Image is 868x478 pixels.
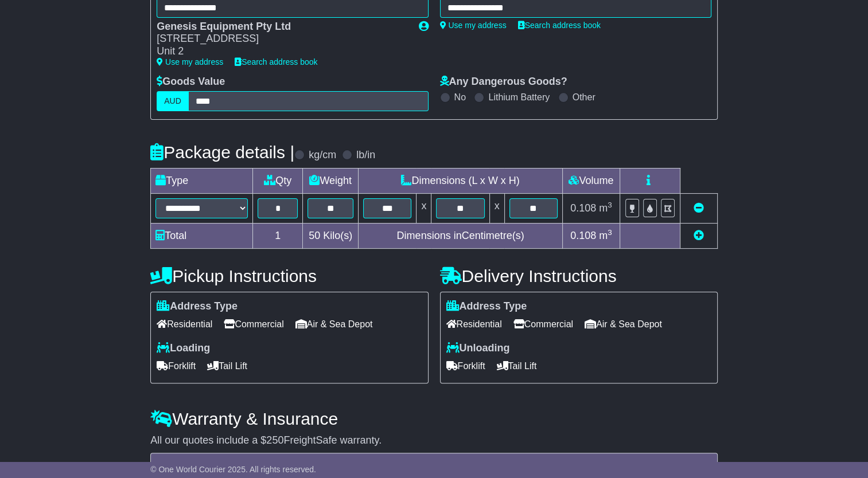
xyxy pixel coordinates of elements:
span: 0.108 [570,202,596,214]
span: © One World Courier 2025. All rights reserved. [150,465,316,474]
span: Forklift [157,357,196,375]
a: Use my address [440,21,507,30]
h4: Delivery Instructions [440,267,718,285]
td: 1 [253,223,303,248]
label: Address Type [446,300,527,313]
label: kg/cm [309,149,336,162]
span: Air & Sea Depot [585,315,662,333]
label: Other [573,92,595,103]
span: Tail Lift [207,357,247,375]
td: Dimensions in Centimetre(s) [359,223,562,248]
a: Use my address [157,57,223,66]
span: Commercial [224,315,283,333]
sup: 3 [608,228,612,237]
span: m [599,230,612,241]
span: Air & Sea Depot [295,315,373,333]
label: Goods Value [157,76,225,88]
div: [STREET_ADDRESS] [157,33,407,45]
td: x [489,193,504,223]
label: Address Type [157,300,238,313]
div: Unit 2 [157,45,407,58]
span: Forklift [446,357,485,375]
label: Lithium Battery [488,92,550,103]
label: lb/in [356,149,375,162]
span: 0.108 [570,230,596,241]
span: Tail Lift [497,357,537,375]
span: Commercial [513,315,573,333]
td: Weight [303,168,359,193]
td: Qty [253,168,303,193]
label: AUD [157,91,189,111]
td: Total [151,223,253,248]
div: Genesis Equipment Pty Ltd [157,21,407,33]
label: Loading [157,342,210,355]
span: 50 [309,230,320,241]
span: 250 [266,434,283,446]
span: Residential [157,315,212,333]
span: Residential [446,315,502,333]
h4: Package details | [150,143,294,162]
div: All our quotes include a $ FreightSafe warranty. [150,434,718,447]
td: Kilo(s) [303,223,359,248]
a: Remove this item [694,202,704,214]
label: Unloading [446,342,510,355]
sup: 3 [608,201,612,209]
a: Search address book [518,21,601,30]
a: Search address book [235,57,317,66]
label: No [454,92,466,103]
span: m [599,202,612,214]
td: Type [151,168,253,193]
a: Add new item [694,230,704,241]
td: x [417,193,431,223]
h4: Warranty & Insurance [150,409,718,428]
h4: Pickup Instructions [150,267,428,285]
td: Volume [562,168,620,193]
label: Any Dangerous Goods? [440,76,567,88]
td: Dimensions (L x W x H) [359,168,562,193]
